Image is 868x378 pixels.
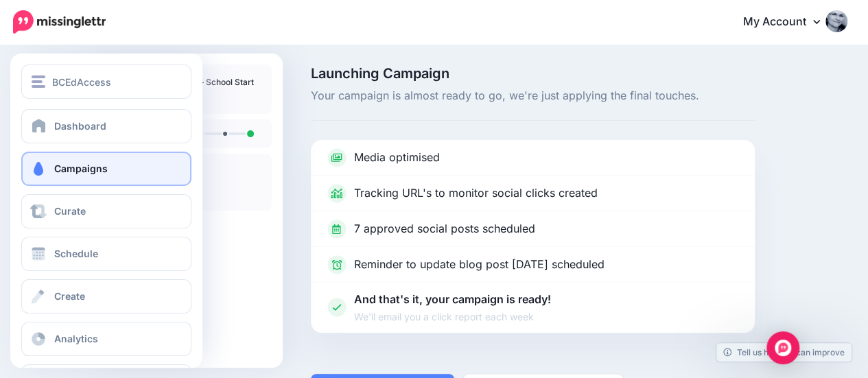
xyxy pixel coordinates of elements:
a: Campaigns [21,152,191,186]
span: Create [54,290,85,302]
a: Schedule [21,237,191,271]
a: Dashboard [21,109,191,143]
p: And that's it, your campaign is ready! [354,291,551,324]
a: Curate [21,194,191,228]
a: Analytics [21,322,191,356]
span: Schedule [54,248,98,259]
div: Open Intercom Messenger [766,331,799,364]
img: Missinglettr [13,10,106,34]
span: We'll email you a click report each week [354,309,551,324]
img: menu.png [32,75,45,88]
p: Reminder to update blog post [DATE] scheduled [354,256,605,274]
span: BCEdAccess [52,74,111,90]
a: Create [21,279,191,314]
span: Launching Campaign [311,67,755,80]
p: 7 approved social posts scheduled [354,220,535,238]
span: Your campaign is almost ready to go, we're just applying the final touches. [311,87,755,105]
span: Campaigns [54,163,108,174]
a: Tell us how we can improve [716,343,852,362]
span: Dashboard [54,120,106,132]
button: BCEdAccess [21,64,191,99]
p: Tracking URL's to monitor social clicks created [354,185,598,202]
p: Media optimised [354,149,440,167]
span: Analytics [54,333,98,344]
span: Curate [54,205,86,217]
a: My Account [729,5,847,39]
